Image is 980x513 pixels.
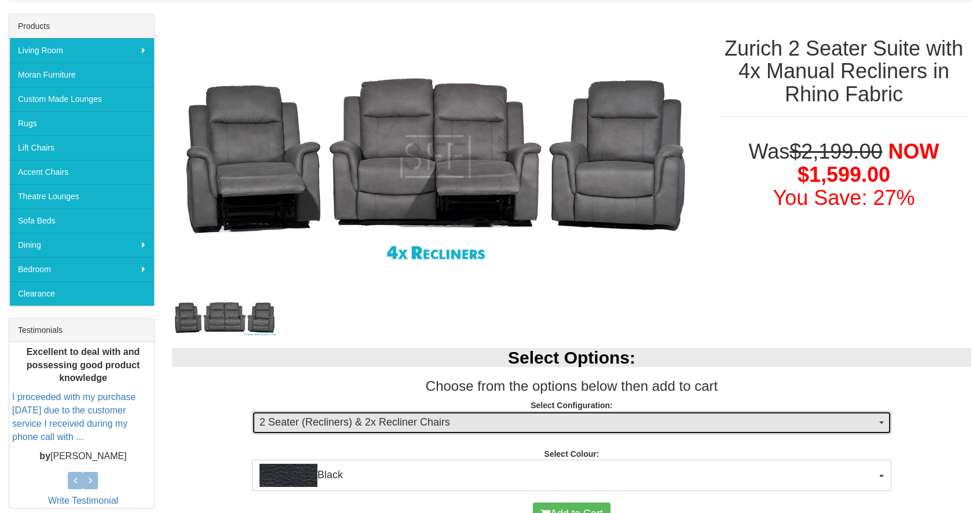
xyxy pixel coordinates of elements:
b: by [39,450,50,460]
a: Accent Chairs [9,160,154,184]
b: Excellent to deal with and possessing good product knowledge [27,346,140,383]
h1: Was [716,140,971,209]
div: Products [9,14,154,38]
strong: Select Colour: [544,449,599,459]
img: Black [259,464,317,487]
a: Rugs [9,111,154,135]
h3: Choose from the options below then add to cart [172,379,971,394]
a: Write Testimonial [48,496,118,505]
span: 2 Seater (Recliners) & 2x Recliner Chairs [259,415,876,430]
h1: Zurich 2 Seater Suite with 4x Manual Recliners in Rhino Fabric [716,37,971,106]
a: Living Room [9,38,154,63]
button: BlackBlack [252,460,891,491]
font: You Save: 27% [773,186,915,210]
p: [PERSON_NAME] [12,449,154,463]
a: Clearance [9,281,154,306]
a: Moran Furniture [9,63,154,87]
span: Black [259,464,876,487]
del: $2,199.00 [789,140,882,163]
a: Lift Chairs [9,135,154,160]
a: Custom Made Lounges [9,87,154,111]
a: Dining [9,233,154,257]
a: Bedroom [9,257,154,281]
span: NOW $1,599.00 [798,140,939,186]
a: Theatre Lounges [9,184,154,208]
b: Select Options: [508,348,635,367]
strong: Select Configuration: [531,401,613,410]
a: I proceeded with my purchase [DATE] due to the customer service I received during my phone call w... [12,392,136,442]
button: 2 Seater (Recliners) & 2x Recliner Chairs [252,411,891,434]
div: Testimonials [9,318,154,342]
a: Sofa Beds [9,208,154,233]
